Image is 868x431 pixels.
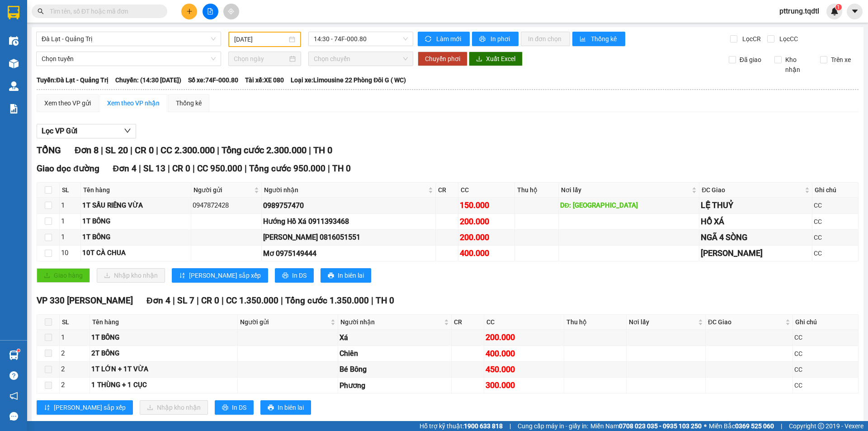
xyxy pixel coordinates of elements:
[709,421,774,431] span: Miền Bắc
[201,295,219,306] span: CR 0
[452,315,484,330] th: CR
[17,349,20,352] sup: 1
[837,4,840,10] span: 1
[794,365,857,374] div: CC
[321,268,371,283] button: printerIn biên lai
[704,424,707,428] span: ⚪️
[181,4,197,19] button: plus
[847,4,863,19] button: caret-down
[223,4,239,19] button: aim
[217,145,219,156] span: |
[91,380,236,391] div: 1 THÙNG + 1 CỤC
[486,379,562,392] div: 300.000
[189,270,261,280] span: [PERSON_NAME] sắp xếp
[460,199,513,212] div: 150.000
[61,364,88,375] div: 2
[458,183,515,198] th: CC
[701,215,810,228] div: HỒ XÁ
[263,232,434,243] div: [PERSON_NAME] 0816051551
[9,81,19,91] img: warehouse-icon
[107,98,160,108] div: Xem theo VP nhận
[9,59,19,68] img: warehouse-icon
[44,404,50,412] span: sort-ascending
[794,380,857,390] div: CC
[275,268,314,283] button: printerIn DS
[172,268,268,283] button: sort-ascending[PERSON_NAME] sắp xếp
[479,36,487,43] span: printer
[8,6,19,19] img: logo-vxr
[37,400,133,415] button: sort-ascending[PERSON_NAME] sắp xếp
[782,55,813,75] span: Kho nhận
[222,295,224,306] span: |
[139,163,141,174] span: |
[701,247,810,260] div: [PERSON_NAME]
[105,145,128,156] span: SL 20
[215,400,254,415] button: printerIn DS
[143,163,165,174] span: SL 13
[97,268,165,283] button: downloadNhập kho nhận
[263,216,434,227] div: Hướng Hồ Xá 0911393468
[781,421,782,431] span: |
[701,231,810,244] div: NGÃ 4 SÒNG
[472,32,519,46] button: printerIn phơi
[37,295,133,306] span: VP 330 [PERSON_NAME]
[794,349,857,359] div: CC
[37,124,136,138] button: Lọc VP Gửi
[160,145,215,156] span: CC 2.300.000
[9,350,19,360] img: warehouse-icon
[736,55,765,65] span: Đã giao
[371,295,373,306] span: |
[491,34,511,44] span: In phơi
[313,145,332,156] span: TH 0
[156,145,158,156] span: |
[245,163,247,174] span: |
[776,34,799,44] span: Lọc CC
[9,412,18,421] span: message
[140,400,208,415] button: downloadNhập kho nhận
[228,8,234,14] span: aim
[81,183,191,198] th: Tên hàng
[835,4,842,10] sup: 1
[193,185,252,195] span: Người gửi
[309,145,311,156] span: |
[234,54,288,64] input: Chọn ngày
[328,163,330,174] span: |
[38,8,44,14] span: search
[91,364,236,375] div: 1T LỚN + 1T VỪA
[203,4,218,19] button: file-add
[130,145,132,156] span: |
[818,423,824,429] span: copyright
[37,268,90,283] button: uploadGiao hàng
[476,56,482,63] span: download
[61,232,79,243] div: 1
[176,98,202,108] div: Thống kê
[340,348,450,359] div: Chiên
[772,5,826,17] span: pttrung.tqdtl
[91,332,236,343] div: 1T BÔNG
[739,34,762,44] span: Lọc CR
[37,76,108,84] b: Tuyến: Đà Lạt - Quảng Trị
[332,163,351,174] span: TH 0
[268,404,274,412] span: printer
[619,422,702,430] strong: 0708 023 035 - 0935 103 250
[264,185,426,195] span: Người nhận
[90,315,238,330] th: Tên hàng
[61,332,88,343] div: 1
[91,348,236,359] div: 2T BÔNG
[124,127,131,134] span: down
[735,422,774,430] strong: 0369 525 060
[9,104,19,114] img: solution-icon
[591,34,618,44] span: Thống kê
[240,317,329,327] span: Người gửi
[9,36,19,46] img: warehouse-icon
[486,363,562,376] div: 450.000
[42,52,216,66] span: Chọn tuyến
[263,248,434,259] div: Mơ 0975149444
[82,248,189,259] div: 10T CÀ CHUA
[61,216,79,227] div: 1
[281,295,283,306] span: |
[222,404,228,412] span: printer
[61,348,88,359] div: 2
[234,34,287,44] input: 11/09/2025
[469,52,523,66] button: downloadXuất Excel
